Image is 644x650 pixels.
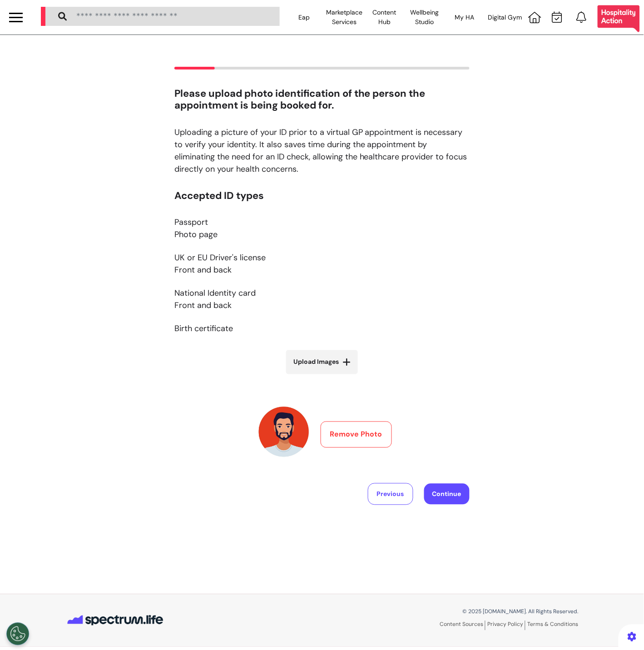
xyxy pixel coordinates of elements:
[6,623,29,645] button: Open Preferences
[364,5,404,30] div: Content Hub
[174,88,470,112] h2: Please upload photo identification of the person the appointment is being booked for.
[424,484,470,505] button: Continue
[324,5,364,30] div: Marketplace Services
[488,621,525,630] a: Privacy Policy
[284,5,324,30] div: Eap
[174,216,470,241] p: Passport Photo page
[405,5,445,30] div: Wellbeing Studio
[174,252,470,276] p: UK or EU Driver's license Front and back
[174,126,470,175] p: Uploading a picture of your ID prior to a virtual GP appointment is necessary to verify your iden...
[174,287,470,312] p: National Identity card Front and back
[174,190,470,202] h3: Accepted ID types
[440,621,485,630] a: Content Sources
[445,5,485,30] div: My HA
[329,608,579,616] p: © 2025 [DOMAIN_NAME]. All Rights Reserved.
[528,621,579,628] a: Terms & Conditions
[293,357,339,367] span: Upload Images
[253,401,315,463] img: Preview 1
[174,323,470,335] p: Birth certificate
[321,422,392,448] button: Remove Photo
[65,610,165,631] img: Spectrum.Life logo
[368,483,413,505] button: Previous
[485,5,525,30] div: Digital Gym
